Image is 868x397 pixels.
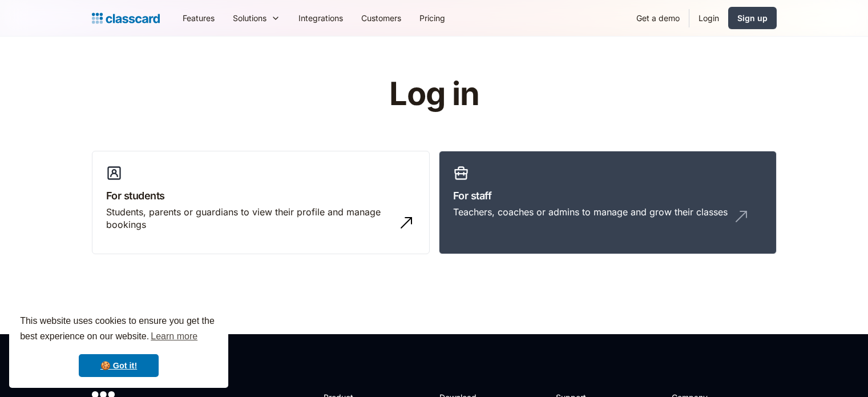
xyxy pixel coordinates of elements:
[453,206,728,218] div: Teachers, coaches or admins to manage and grow their classes
[92,151,430,255] a: For studentsStudents, parents or guardians to view their profile and manage bookings
[289,5,352,31] a: Integrations
[253,77,615,112] h1: Log in
[737,12,768,24] div: Sign up
[728,7,777,29] a: Sign up
[20,314,217,345] span: This website uses cookies to ensure you get the best experience on our website.
[149,328,199,345] a: learn more about cookies
[92,10,160,26] a: Logo
[79,354,159,377] a: dismiss cookie message
[689,5,728,31] a: Login
[410,5,454,31] a: Pricing
[9,303,228,388] div: cookieconsent
[233,12,267,24] div: Solutions
[173,5,224,31] a: Features
[439,151,777,255] a: For staffTeachers, coaches or admins to manage and grow their classes
[106,188,415,203] h3: For students
[627,5,689,31] a: Get a demo
[224,5,289,31] div: Solutions
[352,5,410,31] a: Customers
[106,206,393,231] div: Students, parents or guardians to view their profile and manage bookings
[453,188,762,203] h3: For staff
